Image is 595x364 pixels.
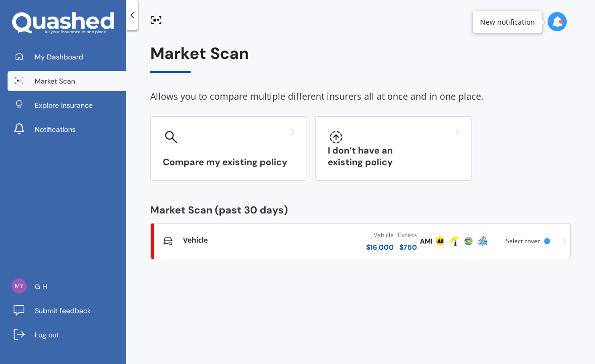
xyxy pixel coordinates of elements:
div: Vehicle [366,230,394,240]
div: Excess [398,230,417,240]
div: $ 750 [398,242,417,252]
span: Log out [35,330,59,340]
div: New notification [480,17,535,27]
img: Protecta [462,235,474,247]
a: Explore insurance [8,95,126,115]
div: Market Scan [150,44,571,73]
div: Allows you to compare multiple different insurers all at once and in one place. [150,89,571,104]
span: Notifications [35,124,76,134]
div: Market Scan (past 30 days) [150,205,571,215]
span: Explore insurance [35,100,93,110]
a: Market Scan [8,71,126,91]
span: Market Scan [35,76,75,86]
span: Select cover [506,237,540,245]
a: My Dashboard [8,47,126,67]
h3: Compare my existing policy [163,157,294,168]
a: Log out [8,325,126,345]
div: $ 16,000 [366,242,394,252]
h3: I don’t have an existing policy [328,145,459,168]
a: VehicleVehicle$16,000Excess$750AMIAATowerProtectaAMPSelect cover [150,223,571,259]
span: Vehicle [183,235,208,245]
img: AA [434,235,446,247]
a: Submit feedback [8,301,126,321]
img: AMP [477,235,489,247]
span: G H [35,281,47,292]
img: Tower [448,235,460,247]
span: My Dashboard [35,52,83,62]
img: AMI [420,235,432,247]
a: G H [8,276,126,297]
span: Submit feedback [35,306,91,316]
img: 55017db7d228ac0c7a78f21da5b6acab [12,278,27,294]
a: Notifications [8,119,126,139]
